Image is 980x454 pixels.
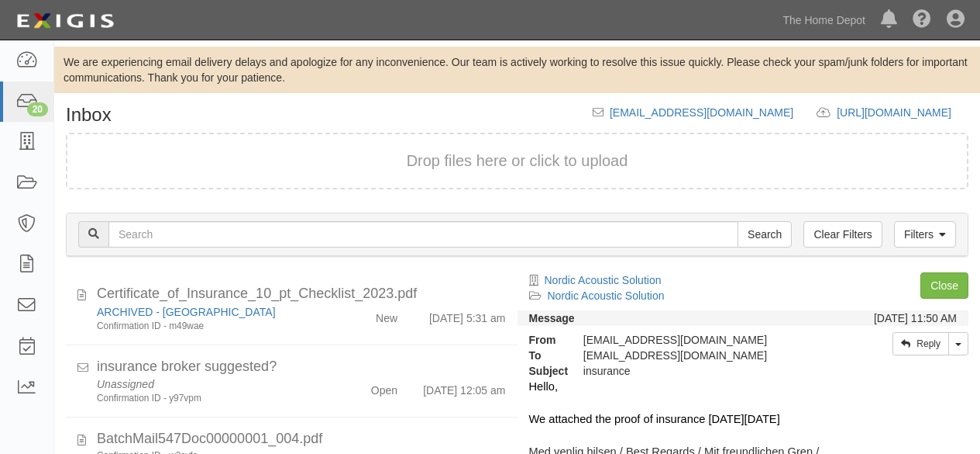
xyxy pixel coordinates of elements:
h1: Inbox [66,105,112,125]
a: Close [920,272,968,299]
div: Confirmation ID - y97vpm [97,392,325,405]
div: ARCHIVED - Verona [97,304,325,320]
a: Nordic Acoustic Solution [548,289,665,302]
button: Drop files here or click to upload [407,150,628,172]
a: ARCHIVED - [GEOGRAPHIC_DATA] [97,306,276,318]
div: Open [371,376,397,398]
strong: From [518,332,572,348]
strong: Message [529,312,575,324]
div: agreement-y4ycve@sbainsurance.homedepot.com [572,348,844,363]
div: We attached the proof of insurance [DATE][DATE] [529,411,958,428]
a: The Home Depot [775,5,873,36]
div: We are experiencing email delivery delays and apologize for any inconvenience. Our team is active... [54,54,980,85]
strong: Subject [518,363,572,379]
img: logo-5460c22ac91f19d4615b14bd174203de0afe785f0fc80cf4dbbc73dc1793850b.png [12,7,119,35]
a: Filters [894,221,956,248]
div: insurance broker suggested? [97,357,506,377]
div: New [376,304,397,326]
div: Hello, [529,379,958,395]
div: [EMAIL_ADDRESS][DOMAIN_NAME] [572,332,844,348]
input: Search [738,221,792,248]
a: [EMAIL_ADDRESS][DOMAIN_NAME] [610,106,793,119]
a: Reply [892,332,949,355]
div: [DATE] 11:50 AM [874,310,957,326]
div: 20 [27,102,48,116]
a: Clear Filters [803,221,882,248]
strong: To [518,348,572,363]
div: Certificate_of_Insurance_10_pt_Checklist_2023.pdf [97,284,506,304]
div: insurance [572,363,844,379]
div: Confirmation ID - m49wae [97,320,325,333]
div: BatchMail547Doc00000001_004.pdf [97,429,506,449]
a: Nordic Acoustic Solution [545,274,662,286]
div: [DATE] 12:05 am [423,376,505,398]
em: Unassigned [97,378,154,390]
i: Help Center - Complianz [913,11,931,29]
a: [URL][DOMAIN_NAME] [837,106,968,119]
div: [DATE] 5:31 am [429,304,506,326]
input: Search [108,221,738,248]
